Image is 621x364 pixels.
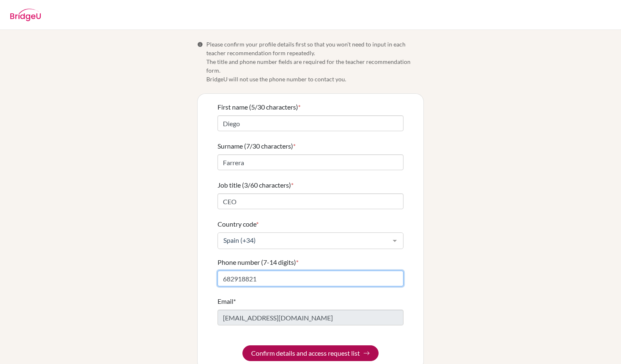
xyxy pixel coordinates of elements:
label: Phone number (7-14 digits) [218,257,298,267]
img: BridgeU logo [10,9,41,21]
img: Arrow right [363,350,370,357]
button: Confirm details and access request list [242,345,379,361]
input: Enter your number [218,271,403,286]
span: Spain (+34) [221,236,386,244]
span: Please confirm your profile details first so that you won’t need to input in each teacher recomme... [206,40,424,83]
label: Country code [218,219,259,229]
label: Surname (7/30 characters) [218,141,296,151]
label: Email* [218,296,236,306]
input: Enter your first name [218,115,403,131]
input: Enter your surname [218,154,403,170]
span: Info [197,42,203,47]
label: First name (5/30 characters) [218,102,301,112]
input: Enter your job title [218,193,403,209]
label: Job title (3/60 characters) [218,180,293,190]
